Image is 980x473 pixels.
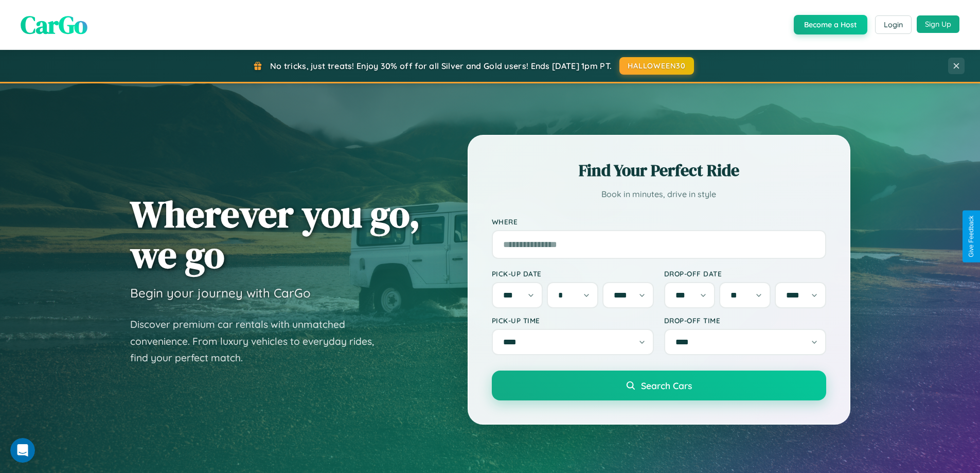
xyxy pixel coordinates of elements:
h2: Find Your Perfect Ride [492,159,826,182]
div: Give Feedback [968,216,975,257]
button: Search Cars [492,371,826,400]
h1: Wherever you go, we go [130,194,420,275]
label: Pick-up Date [492,269,654,278]
iframe: Intercom live chat [10,438,35,463]
h3: Begin your journey with CarGo [130,285,311,301]
button: Login [875,15,912,34]
button: Sign Up [917,15,959,33]
p: Discover premium car rentals with unmatched convenience. From luxury vehicles to everyday rides, ... [130,316,387,366]
label: Pick-up Time [492,316,654,325]
button: Become a Host [794,15,867,34]
span: CarGo [21,8,87,42]
label: Drop-off Time [664,316,826,325]
label: Drop-off Date [664,269,826,278]
label: Where [492,217,826,226]
button: HALLOWEEN30 [619,57,694,75]
p: Book in minutes, drive in style [492,187,826,202]
span: Search Cars [641,380,692,391]
span: No tricks, just treats! Enjoy 30% off for all Silver and Gold users! Ends [DATE] 1pm PT. [270,61,612,71]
